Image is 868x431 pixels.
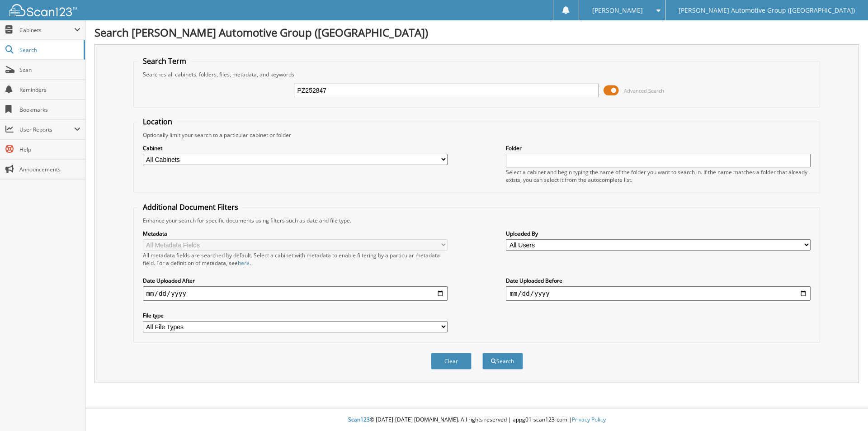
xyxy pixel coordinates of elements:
[506,230,811,237] label: Uploaded By
[506,277,811,284] label: Date Uploaded Before
[506,144,811,152] label: Folder
[143,251,448,267] div: All metadata fields are searched by default. Select a cabinet with metadata to enable filtering b...
[94,25,859,40] h1: Search [PERSON_NAME] Automotive Group ([GEOGRAPHIC_DATA])
[238,259,250,267] a: here
[143,144,448,152] label: Cabinet
[138,71,816,78] div: Searches all cabinets, folders, files, metadata, and keywords
[592,8,643,13] span: [PERSON_NAME]
[19,146,80,153] span: Help
[482,353,523,369] button: Search
[143,230,448,237] label: Metadata
[506,286,811,301] input: end
[572,416,606,423] a: Privacy Policy
[431,353,472,369] button: Clear
[138,56,191,66] legend: Search Term
[143,312,448,319] label: File type
[19,26,74,34] span: Cabinets
[143,286,448,301] input: start
[143,277,448,284] label: Date Uploaded After
[348,416,370,423] span: Scan123
[19,86,80,94] span: Reminders
[138,117,177,127] legend: Location
[9,4,77,16] img: scan123-logo-white.svg
[19,46,79,54] span: Search
[624,87,664,94] span: Advanced Search
[823,388,868,431] iframe: Chat Widget
[85,409,868,431] div: © [DATE]-[DATE] [DOMAIN_NAME]. All rights reserved | appg01-scan123-com |
[19,106,80,114] span: Bookmarks
[138,131,816,139] div: Optionally limit your search to a particular cabinet or folder
[138,202,243,212] legend: Additional Document Filters
[138,217,816,224] div: Enhance your search for specific documents using filters such as date and file type.
[679,8,855,13] span: [PERSON_NAME] Automotive Group ([GEOGRAPHIC_DATA])
[506,168,811,184] div: Select a cabinet and begin typing the name of the folder you want to search in. If the name match...
[19,126,74,133] span: User Reports
[19,166,80,173] span: Announcements
[19,66,80,74] span: Scan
